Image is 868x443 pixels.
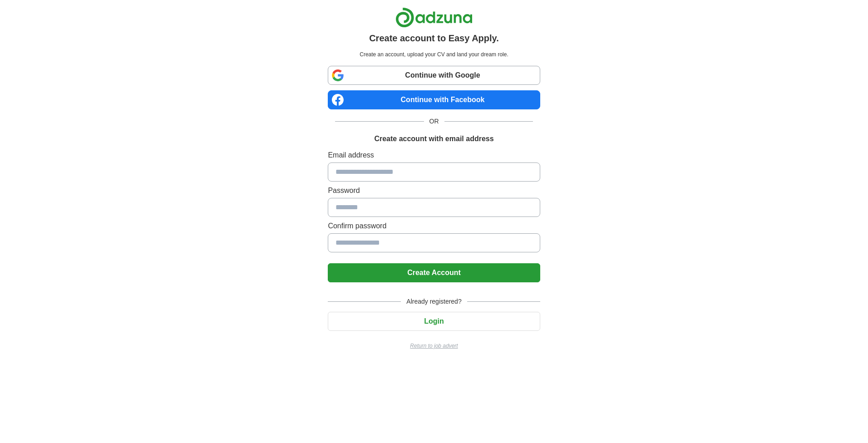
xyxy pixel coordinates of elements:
[328,185,540,196] label: Password
[330,50,538,59] p: Create an account, upload your CV and land your dream role.
[328,221,540,231] label: Confirm password
[369,31,499,45] h1: Create account to Easy Apply.
[401,297,467,306] span: Already registered?
[374,133,493,144] h1: Create account with email address
[328,312,540,331] button: Login
[328,90,540,109] a: Continue with Facebook
[328,342,540,350] a: Return to job advert
[328,66,540,85] a: Continue with Google
[328,150,540,161] label: Email address
[424,117,444,126] span: OR
[328,263,540,282] button: Create Account
[395,7,473,28] img: Adzuna logo
[328,317,540,325] a: Login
